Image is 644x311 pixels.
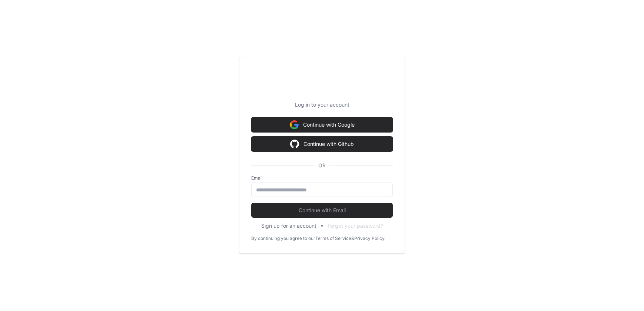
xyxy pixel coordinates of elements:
button: Continue with Github [251,137,393,151]
span: Continue with Email [251,207,393,214]
label: Email [251,175,393,181]
a: Privacy Policy. [354,235,385,241]
span: OR [315,162,329,169]
button: Continue with Google [251,117,393,132]
a: Terms of Service [315,235,351,241]
img: Sign in with google [290,137,299,151]
div: & [351,235,354,241]
div: By continuing you agree to our [251,235,315,241]
img: Sign in with google [290,117,299,132]
p: Log in to your account [251,101,393,108]
button: Forgot your password? [328,222,383,230]
button: Continue with Email [251,203,393,218]
button: Sign up for an account [261,222,316,230]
